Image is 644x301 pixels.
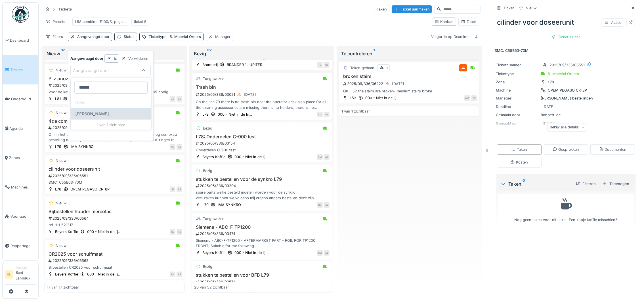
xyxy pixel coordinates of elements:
div: [DATE] [542,104,555,109]
div: Onderdelen C-900 test [194,147,330,153]
h3: cilinder voor doseerunit [47,166,182,172]
div: Voorwaarde toevoegen [99,76,151,84]
div: Siemens - ABC-F-TP1200 - AFTERMARKET PART - FOIL FOR TP1200 FRONT; Suitable for the following ite... [194,238,330,249]
div: L52 [350,95,356,101]
div: Zone [496,79,538,85]
div: On the line 79 there is no trash bin near the operator desk also place for all the cleaning acces... [194,99,330,110]
div: AB [177,186,182,192]
div: 1 van 1 zichtbaar [341,109,370,114]
div: OPEM PEGASO CR-8P [548,88,587,93]
div: AB [324,202,330,208]
span: Rapportage [11,243,36,249]
div: Nieuw [47,50,182,57]
div: 2025/09/336/06544 [48,125,182,130]
li: Beni Lannaux [16,266,36,283]
div: Branderij [202,62,218,67]
div: cilinder voor doseerunit [495,15,637,30]
div: Taken [500,181,571,187]
div: IMA SYNKRO [70,144,94,149]
h3: Bijbestellen houder mercotac [47,209,182,214]
div: Deadline [496,104,538,109]
div: 2025/09/336/06565 [48,258,182,263]
h3: Trash bin [194,84,330,90]
div: AB [324,154,330,160]
div: 20 van 52 zichtbaar [194,285,229,290]
div: [DATE] [392,81,404,86]
span: [PERSON_NAME] [75,111,109,117]
div: Nieuw [56,110,66,115]
span: Zones [9,155,36,160]
div: Acties [602,18,624,27]
div: Kanban [435,19,454,24]
div: L78 [55,186,61,192]
div: Presets [43,18,68,26]
sup: 1 [374,50,375,57]
div: 000 - Niet in de lij... [87,229,121,234]
div: Bijbestellen CR2025 voor schuifmaat [47,265,182,270]
div: 2025/05/336/03021 [195,91,330,98]
div: 2025/09/336/06564 [48,216,182,221]
div: TV [317,62,323,68]
div: Gesprekken [553,147,579,152]
div: SMC: C55B63-70M [47,180,182,185]
h3: broken stairs [341,74,477,79]
div: Taken [511,147,527,152]
div: 000 - Niet in de lij... [365,95,400,101]
div: 2025/05/336/03571 [195,279,330,285]
div: Gemaakt door [496,112,538,118]
div: 2025/05/336/03474 [195,231,330,236]
div: 17 van 17 zichtbaar [47,285,79,290]
div: RV [170,272,175,277]
strong: is [114,56,117,61]
div: OPEM PEGASO CR-8P [70,186,110,192]
div: 1 van 1 zichtbaar [71,120,151,130]
div: Bezig [203,126,212,131]
div: Manager [16,266,36,270]
div: Nieuw [526,5,536,11]
div: Kosten [510,160,528,165]
div: WW [464,95,470,101]
div: IMA SYNKRO [218,202,241,207]
strong: Aangevraagd door [70,56,103,61]
div: GE [324,112,330,117]
div: ref HH 521317 [47,222,182,228]
div: Bezig [203,168,212,173]
span: Onderhoud [11,96,36,102]
div: Ticket aanmaken [392,5,432,13]
div: Verwijderen [119,55,151,62]
sup: 52 [207,50,212,57]
div: Robbert Ide [496,112,636,118]
div: AB [177,272,182,277]
h3: stukken te bestellen voor BFB L79 [194,272,330,278]
div: Nieuw [56,200,66,206]
div: BM [317,250,323,256]
div: Machine [496,88,538,93]
div: Geen [71,97,151,108]
li: BL [5,270,13,279]
div: [DATE] [244,92,256,97]
div: Nieuw [56,67,66,73]
div: 1 [386,65,388,71]
h3: L78: Onderdelen C-900 test [194,134,330,139]
span: Machines [11,185,36,190]
div: L78 [548,79,554,85]
div: Beyers Koffie [202,250,225,255]
div: AB [177,144,182,150]
div: 2025/09/336/06551 [549,62,585,68]
div: RI [170,186,175,192]
div: Toegewezen [203,216,225,221]
h3: Siemens - ABC-F-TP1200 [194,224,330,230]
div: Volgorde op Deadline [429,33,471,41]
div: 000 - Niet in de lij... [234,154,269,160]
div: GE [471,95,477,101]
div: Taken gedaan [350,65,374,71]
strong: Tickets [56,7,74,12]
div: 2025/05/336/03154 [195,141,330,146]
div: Om in het totaal 4 complete shuttels te bekomen zouden we nog een extra bestelling moeten plaatse... [47,132,182,143]
div: L81 [55,96,61,101]
div: Bezig [194,50,330,57]
div: GE [324,62,330,68]
span: Dashboard [10,38,36,43]
h3: 4de complete shuttel samenstellen [47,118,182,124]
div: Beyers Koffie [55,272,78,277]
